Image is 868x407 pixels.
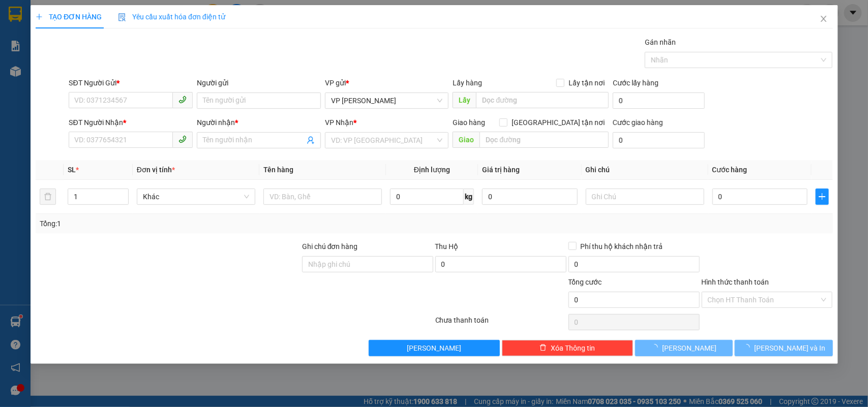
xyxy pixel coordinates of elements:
[651,344,662,351] span: loading
[369,340,500,356] button: [PERSON_NAME]
[585,189,704,205] input: Ghi Chú
[407,342,461,354] span: [PERSON_NAME]
[263,166,293,174] span: Tên hàng
[501,340,633,356] button: deleteXóa Thông tin
[143,189,249,204] span: Khác
[635,340,732,356] button: [PERSON_NAME]
[464,189,474,205] span: kg
[178,96,187,104] span: phone
[302,256,433,272] input: Ghi chú đơn hàng
[40,189,56,205] button: delete
[480,132,609,148] input: Dọc đường
[118,13,126,21] img: icon
[816,189,828,205] button: plus
[551,342,595,354] span: Xóa Thông tin
[36,13,43,20] span: plus
[307,136,315,144] span: user-add
[435,242,458,251] span: Thu Hộ
[645,38,676,46] label: Gán nhãn
[576,241,667,252] span: Phí thu hộ khách nhận trả
[69,77,193,88] div: SĐT Người Gửi
[743,344,754,351] span: loading
[69,117,193,128] div: SĐT Người Nhận
[453,132,480,148] span: Giao
[40,218,336,229] div: Tổng: 1
[564,77,609,88] span: Lấy tận nơi
[325,77,449,88] div: VP gửi
[36,13,102,21] span: TẠO ĐƠN HÀNG
[476,92,609,108] input: Dọc đường
[68,166,76,174] span: SL
[568,278,602,286] span: Tổng cước
[263,189,382,205] input: VD: Bàn, Ghế
[197,117,321,128] div: Người nhận
[613,92,705,109] input: Cước lấy hàng
[816,193,828,201] span: plus
[819,15,827,23] span: close
[613,118,663,127] label: Cước giao hàng
[754,342,825,354] span: [PERSON_NAME] và In
[613,79,659,87] label: Cước lấy hàng
[453,79,482,87] span: Lấy hàng
[453,92,476,108] span: Lấy
[118,13,225,21] span: Yêu cầu xuất hóa đơn điện tử
[482,166,520,174] span: Giá trị hàng
[613,132,705,148] input: Cước giao hàng
[507,117,609,128] span: [GEOGRAPHIC_DATA] tận nơi
[581,160,708,180] th: Ghi chú
[662,342,716,354] span: [PERSON_NAME]
[302,242,358,251] label: Ghi chú đơn hàng
[325,118,353,127] span: VP Nhận
[434,315,567,332] div: Chưa thanh toán
[414,166,450,174] span: Định lượng
[137,166,175,174] span: Đơn vị tính
[809,5,837,34] button: Close
[178,135,187,143] span: phone
[482,189,578,205] input: 0
[712,166,747,174] span: Cước hàng
[453,118,485,127] span: Giao hàng
[331,93,443,108] span: VP Bảo Hà
[701,278,769,286] label: Hình thức thanh toán
[197,77,321,88] div: Người gửi
[540,344,547,352] span: delete
[735,340,832,356] button: [PERSON_NAME] và In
